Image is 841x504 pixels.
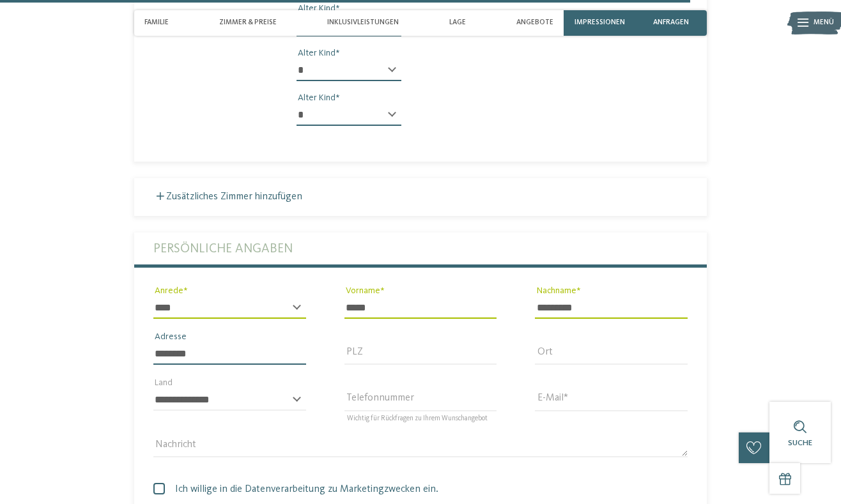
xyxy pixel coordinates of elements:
label: Persönliche Angaben [153,233,688,264]
span: Wichtig für Rückfragen zu Ihrem Wunschangebot [347,415,488,422]
span: Zimmer & Preise [219,19,277,27]
span: anfragen [653,19,689,27]
label: Zusätzliches Zimmer hinzufügen [153,192,302,202]
span: Lage [449,19,466,27]
span: Ich willige in die Datenverarbeitung zu Marketingzwecken ein. [163,482,688,497]
span: Inklusivleistungen [327,19,399,27]
span: Impressionen [575,19,625,27]
span: Angebote [516,19,553,27]
span: Suche [788,439,812,447]
span: Familie [144,19,169,27]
